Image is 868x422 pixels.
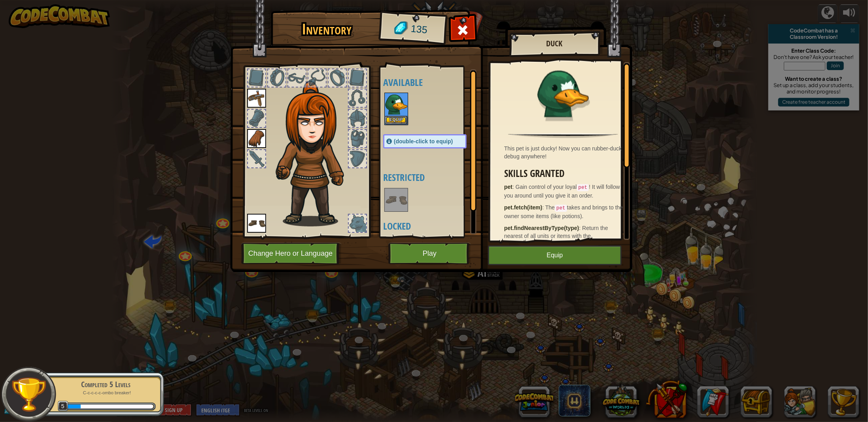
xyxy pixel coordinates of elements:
[383,77,482,87] h4: Available
[504,204,623,219] span: The takes and brings to the owner some items (like potions).
[241,243,342,264] button: Change Hero or Language
[388,243,471,264] button: Play
[247,89,266,108] img: portrait.png
[385,116,407,124] button: Equip
[504,184,620,199] span: Gain control of your loyal ! It will follow you around until you give it an order.
[504,144,626,160] div: This pet is just ducky! Now you can rubber-duck debug anywhere!
[383,221,482,231] h4: Locked
[410,22,428,37] span: 135
[488,245,622,265] button: Equip
[579,225,582,231] span: :
[276,21,377,38] h1: Inventory
[504,168,626,179] h3: Skills Granted
[247,129,266,148] img: portrait.png
[385,189,407,211] img: portrait.png
[247,214,266,233] img: portrait.png
[11,376,47,412] img: trophy.png
[504,204,542,211] strong: pet.fetch(item)
[385,93,407,116] img: portrait.png
[508,133,618,138] img: hr.png
[504,225,579,231] strong: pet.findNearestByType(type)
[512,184,516,190] span: :
[504,184,512,190] strong: pet
[542,204,545,211] span: :
[56,390,156,396] p: C-c-c-c-c-ombo breaker!
[394,138,453,144] span: (double-click to equip)
[273,81,358,226] img: hair_f2.png
[537,68,589,120] img: portrait.png
[517,39,592,48] h2: Duck
[383,172,482,182] h4: Restricted
[56,379,156,390] div: Completed 5 Levels
[58,401,68,412] span: 5
[555,205,567,212] code: pet
[577,184,589,191] code: pet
